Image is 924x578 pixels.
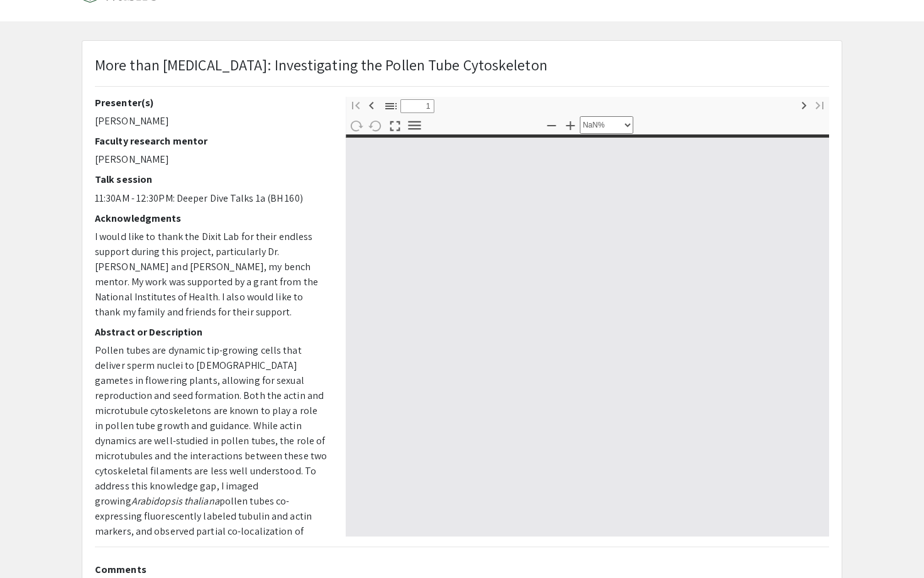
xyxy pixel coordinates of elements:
p: More than [MEDICAL_DATA]: Investigating the Pollen Tube Cytoskeleton [95,53,547,76]
select: Zoom [580,116,633,134]
p: [PERSON_NAME] [95,152,327,167]
p: 11:30AM - 12:30PM: Deeper Dive Talks 1a (BH 160) [95,191,327,206]
p: [PERSON_NAME] [95,114,327,129]
h2: Faculty research mentor [95,135,327,147]
h2: Comments [95,564,829,575]
h2: Presenter(s) [95,97,327,109]
button: Rotate Clockwise [345,116,366,134]
h2: Talk session [95,173,327,185]
iframe: Chat [9,521,53,569]
button: First page [345,95,366,114]
h2: Acknowledgments [95,212,327,224]
h2: Abstract or Description [95,326,327,338]
em: Arabidopsis thaliana [131,494,219,508]
button: Tools [404,116,425,134]
button: Toggle Sidebar [380,97,402,115]
button: Last page [809,95,830,114]
button: Zoom Out [541,116,562,134]
button: Next Page [793,95,815,114]
button: Rotate Counterclockwise [365,116,386,134]
button: Zoom In [559,116,581,134]
p: I would like to thank the Dixit Lab for their endless support during this project, particularly D... [95,229,327,320]
span: Pollen tubes are dynamic tip-growing cells that deliver sperm nuclei to [DEMOGRAPHIC_DATA] gamete... [95,344,327,508]
button: Switch to Presentation Mode [384,116,405,134]
input: Page [400,99,434,113]
button: Previous Page [361,95,382,114]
